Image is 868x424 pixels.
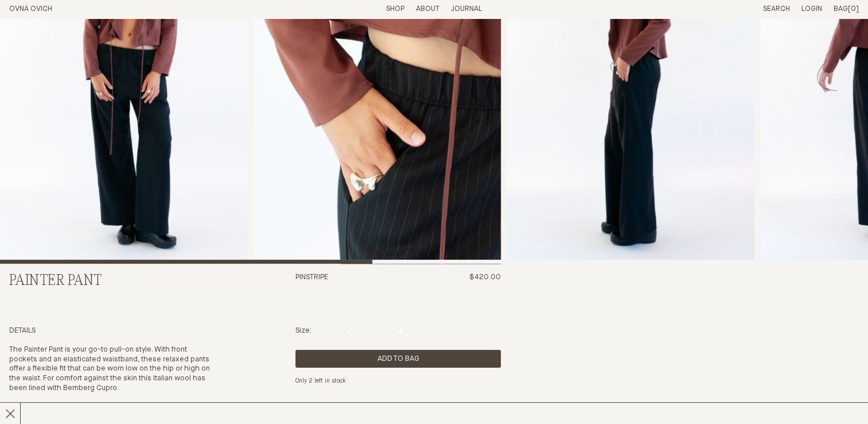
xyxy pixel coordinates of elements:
[469,273,501,281] span: $420.00
[386,5,404,13] a: Shop
[9,345,215,394] p: The Painter Pant is your go-to pull-on style. With front pockets and an elasticated waistband, th...
[370,327,373,334] label: L
[9,273,215,290] h2: Painter Pant
[834,5,848,13] span: Bag
[343,327,349,334] label: M
[763,5,790,13] a: Search
[295,273,328,317] h3: Pinstripe
[295,326,312,336] p: Size:
[295,350,501,368] button: Add product to cart
[801,5,822,13] a: Login
[318,327,322,334] label: S
[295,378,346,384] em: Only 2 left in stock
[416,5,439,14] summary: About
[9,5,52,13] a: Home
[451,5,482,13] a: Journal
[394,327,402,334] label: XL
[848,5,859,13] span: [0]
[9,326,215,336] h4: Details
